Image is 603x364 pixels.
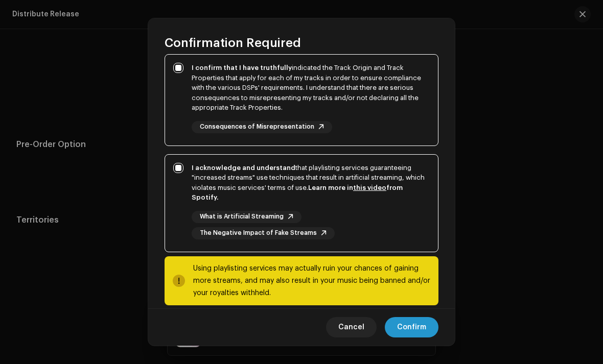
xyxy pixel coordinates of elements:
[385,317,438,337] button: Confirm
[200,230,317,236] span: The Negative Impact of Fake Streams
[192,64,292,71] strong: I confirm that I have truthfully
[192,63,430,113] div: indicated the Track Origin and Track Properties that apply for each of my tracks in order to ensu...
[338,317,364,337] span: Cancel
[200,213,284,220] span: What is Artificial Streaming
[192,163,430,203] div: that playlisting services guaranteeing "increased streams" use techniques that result in artifici...
[397,317,426,337] span: Confirm
[192,184,403,201] strong: Learn more in from Spotify.
[326,317,377,337] button: Cancel
[165,154,438,252] p-togglebutton: I acknowledge and understandthat playlisting services guaranteeing "increased streams" use techni...
[165,35,301,51] span: Confirmation Required
[165,54,438,146] p-togglebutton: I confirm that I have truthfullyindicated the Track Origin and Track Properties that apply for ea...
[353,184,386,191] a: this video
[193,262,430,299] div: Using playlisting services may actually ruin your chances of gaining more streams, and may also r...
[200,124,314,130] span: Consequences of Misrepresentation
[192,164,295,171] strong: I acknowledge and understand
